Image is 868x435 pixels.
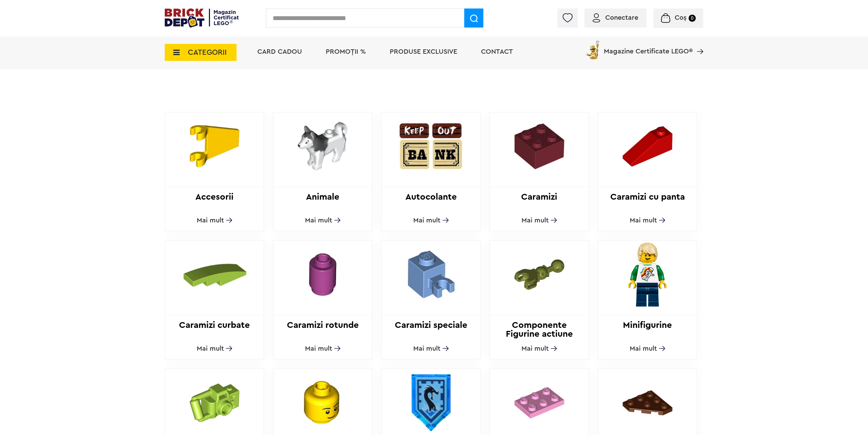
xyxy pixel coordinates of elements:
a: Mai mult [305,345,340,352]
a: Mai mult [630,345,665,352]
span: Conectare [605,14,638,21]
a: Card Cadou [257,48,302,55]
small: 0 [689,15,696,22]
span: Mai mult [197,345,224,352]
a: Mai mult [630,217,665,224]
span: Mai mult [197,217,224,224]
a: Mai mult [413,217,449,224]
span: Mai mult [521,217,549,224]
a: Mai mult [197,217,232,224]
h2: Minifigurine [598,321,696,338]
span: Mai mult [630,217,657,224]
h2: Autocolante [382,193,480,210]
a: Mai mult [305,217,340,224]
span: Mai mult [305,345,332,352]
a: Contact [481,48,513,55]
span: Mai mult [630,345,657,352]
span: Magazine Certificate LEGO® [604,39,693,55]
h2: Accesorii [165,193,263,210]
h2: Caramizi [490,193,588,210]
a: Magazine Certificate LEGO® [693,39,703,46]
a: PROMOȚII % [326,48,366,55]
h2: Caramizi curbate [165,321,263,338]
span: Mai mult [305,217,332,224]
h2: Animale [274,193,372,210]
h2: Caramizi cu panta [598,193,696,210]
a: Produse exclusive [390,48,457,55]
h2: Caramizi rotunde [274,321,372,338]
a: Mai mult [197,345,232,352]
a: Mai mult [521,217,557,224]
h2: Componente Figurine actiune [490,321,588,338]
span: Mai mult [413,217,440,224]
a: Mai mult [413,345,449,352]
h2: Caramizi speciale [382,321,480,338]
span: Mai mult [521,345,549,352]
a: Mai mult [521,345,557,352]
span: Coș [675,14,687,21]
span: Mai mult [413,345,440,352]
span: CATEGORII [188,49,227,56]
a: Conectare [593,14,638,21]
